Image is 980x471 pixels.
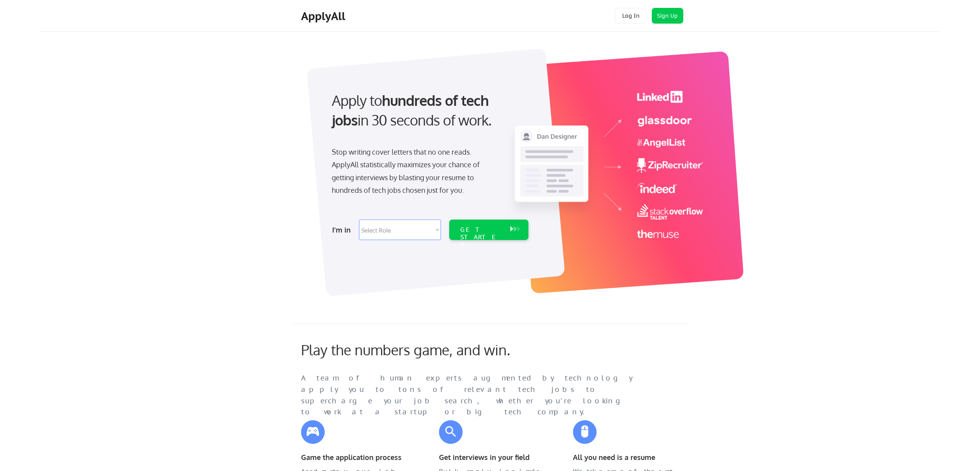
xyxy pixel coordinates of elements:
div: ApplyAll [301,9,348,23]
div: Stop writing cover letters that no one reads. ApplyAll statistically maximizes your chance of get... [332,146,494,197]
div: I'm in [332,223,354,236]
strong: hundreds of tech jobs [332,91,492,129]
button: Log In [615,8,647,24]
div: GET STARTED [460,226,502,249]
div: Get interviews in your field [439,452,545,463]
div: A team of human experts augmented by technology apply you to tons of relevant tech jobs to superc... [301,373,648,418]
button: Sign Up [652,8,683,24]
div: Play the numbers game, and win. [301,341,545,358]
div: Game the application process [301,452,407,463]
div: All you need is a resume [573,452,679,463]
div: Apply to in 30 seconds of work. [332,91,525,130]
